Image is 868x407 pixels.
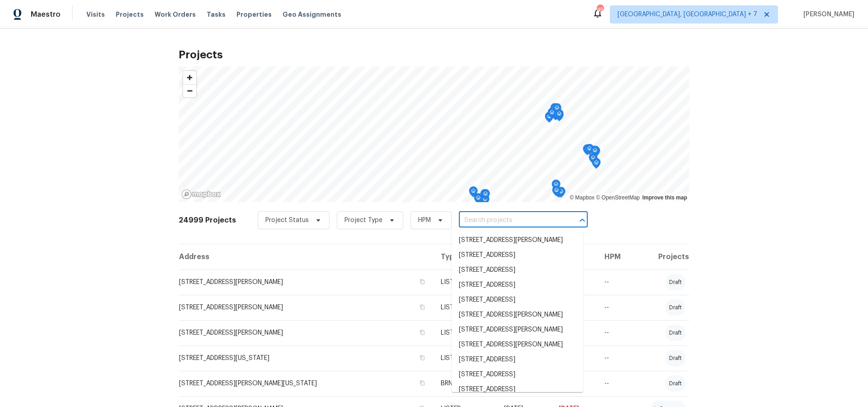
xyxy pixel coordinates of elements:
button: Close [576,214,589,227]
div: draft [665,350,685,366]
span: Visits [86,10,105,19]
td: LISTED [434,295,497,320]
td: -- [597,371,634,396]
div: Map marker [477,201,486,215]
li: [STREET_ADDRESS] [452,367,583,382]
span: [GEOGRAPHIC_DATA], [GEOGRAPHIC_DATA] + 7 [618,10,757,19]
span: Projects [116,10,144,19]
td: -- [597,270,634,295]
th: HPM [597,244,634,270]
li: [STREET_ADDRESS] [452,263,583,278]
td: [STREET_ADDRESS][PERSON_NAME] [179,295,434,320]
input: Search projects [459,213,562,227]
li: [STREET_ADDRESS] [452,382,583,397]
li: [STREET_ADDRESS] [452,278,583,293]
td: [STREET_ADDRESS][US_STATE] [179,345,434,371]
a: OpenStreetMap [596,194,640,201]
th: Projects [634,244,689,270]
div: draft [665,375,685,392]
li: [STREET_ADDRESS] [452,248,583,263]
td: BRN [434,371,497,396]
h2: Projects [179,50,689,59]
div: Map marker [592,158,601,172]
button: Copy Address [418,354,426,362]
td: LISTED [434,270,497,295]
span: Geo Assignments [283,10,341,19]
div: Map marker [557,187,566,201]
span: Maestro [31,10,61,19]
li: [STREET_ADDRESS] [452,352,583,367]
div: Map marker [589,153,598,167]
div: Map marker [474,193,483,207]
li: [STREET_ADDRESS][PERSON_NAME] [452,322,583,337]
th: Address [179,244,434,270]
td: [STREET_ADDRESS][PERSON_NAME] [179,320,434,345]
button: Copy Address [418,303,426,311]
li: [STREET_ADDRESS][PERSON_NAME] [452,308,583,322]
button: Copy Address [418,278,426,286]
th: Type [434,244,497,270]
button: Copy Address [418,379,426,387]
span: HPM [418,216,431,225]
td: -- [597,320,634,345]
h2: 24999 Projects [179,216,236,225]
button: Zoom in [183,71,196,84]
a: Improve this map [642,194,687,201]
canvas: Map [179,66,689,202]
li: [STREET_ADDRESS] [452,293,583,308]
div: 45 [597,5,603,14]
span: Project Status [265,216,309,225]
div: Map marker [552,185,561,199]
td: [STREET_ADDRESS][PERSON_NAME] [179,270,434,295]
span: Work Orders [155,10,196,19]
li: [STREET_ADDRESS][PERSON_NAME] [452,337,583,352]
div: Map marker [552,180,561,194]
a: Mapbox homepage [181,189,221,199]
button: Copy Address [418,328,426,336]
div: Map marker [469,186,478,200]
div: Map marker [481,189,490,203]
div: Map marker [481,194,490,208]
div: Map marker [479,198,488,212]
td: -- [597,295,634,320]
div: draft [665,299,685,316]
div: Map marker [480,189,489,203]
span: Project Type [344,216,382,225]
div: draft [665,325,685,341]
li: [STREET_ADDRESS][PERSON_NAME] [452,233,583,248]
div: Map marker [555,109,564,123]
td: LISTED [434,320,497,345]
div: Map marker [583,144,592,158]
div: Map marker [545,112,554,126]
a: Mapbox [570,194,594,201]
div: draft [665,274,685,290]
span: Tasks [207,11,226,18]
button: Zoom out [183,84,196,97]
div: Map marker [550,103,559,117]
td: [STREET_ADDRESS][PERSON_NAME][US_STATE] [179,371,434,396]
div: Map marker [585,144,594,158]
td: -- [597,345,634,371]
div: Map marker [552,103,561,117]
div: Map marker [590,146,599,160]
div: Map marker [547,108,557,122]
td: LISTED [434,345,497,371]
span: [PERSON_NAME] [800,10,854,19]
span: Properties [236,10,272,19]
